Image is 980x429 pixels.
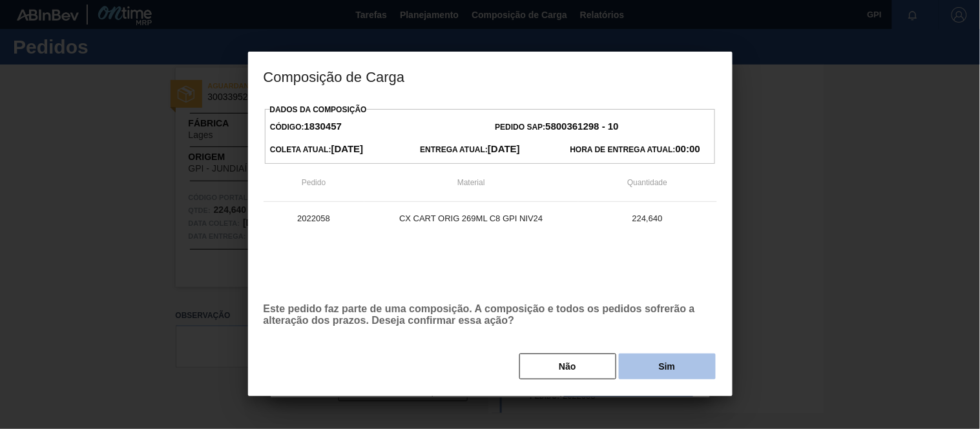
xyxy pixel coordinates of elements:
[519,354,616,379] button: Não
[619,354,716,379] button: Sim
[248,52,733,101] h3: Composição de Carga
[488,143,520,154] strong: [DATE]
[457,178,485,187] span: Material
[627,178,667,187] span: Quantidade
[302,178,326,187] span: Pedido
[676,143,700,154] strong: 00:00
[270,145,363,154] span: Coleta Atual:
[570,145,700,154] span: Hora de Entrega Atual:
[270,123,342,132] span: Código:
[264,202,364,234] td: 2022058
[331,143,364,154] strong: [DATE]
[264,303,717,326] p: Este pedido faz parte de uma composição. A composição e todos os pedidos sofrerão a alteração dos...
[495,123,619,132] span: Pedido SAP:
[420,145,520,154] span: Entrega Atual:
[546,121,619,132] strong: 5800361298 - 10
[304,121,342,132] strong: 1830457
[364,202,578,234] td: CX CART ORIG 269ML C8 GPI NIV24
[578,202,717,234] td: 224,640
[270,105,367,114] label: Dados da Composição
